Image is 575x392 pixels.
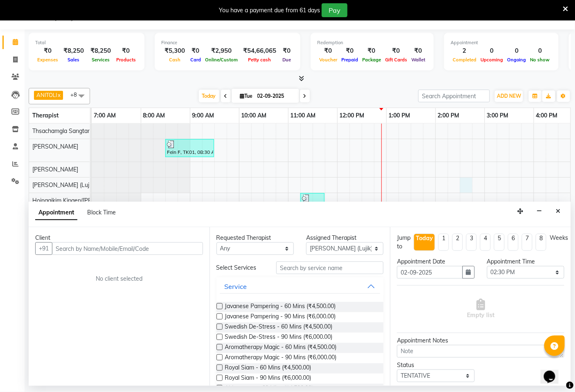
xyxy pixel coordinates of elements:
[409,57,427,63] span: Wallet
[480,234,491,251] li: 4
[225,363,311,374] span: Royal Siam - 60 Mins (₹4,500.00)
[339,46,360,56] div: ₹0
[190,110,216,122] a: 9:00 AM
[322,3,347,17] button: Pay
[383,57,409,63] span: Gift Cards
[418,90,490,102] input: Search Appointment
[552,205,564,218] button: Close
[32,143,78,150] span: [PERSON_NAME]
[210,264,270,272] div: Select Services
[495,90,523,102] button: ADD NEW
[35,39,138,46] div: Total
[32,197,130,204] span: Hoingaikim Kipgen([PERSON_NAME])
[87,209,116,216] span: Block Time
[360,57,383,63] span: Package
[90,57,112,63] span: Services
[92,110,118,122] a: 7:00 AM
[32,166,78,173] span: [PERSON_NAME]
[225,282,247,291] div: Service
[485,110,511,122] a: 3:00 PM
[203,57,240,63] span: Online/Custom
[466,234,477,251] li: 3
[317,57,339,63] span: Voucher
[301,194,324,210] div: Indramed B, TK02, 11:15 AM-11:45 AM, De-Stress Back & Shoulder Massage - 30 Mins
[508,234,519,251] li: 6
[522,234,532,251] li: 7
[216,234,294,242] div: Requested Therapist
[167,57,183,63] span: Cash
[35,205,77,220] span: Appointment
[541,359,567,384] iframe: chat widget
[451,57,478,63] span: Completed
[306,234,383,242] div: Assigned Therapist
[199,90,219,102] span: Today
[87,46,114,56] div: ₹8,250
[494,234,505,251] li: 5
[528,46,552,56] div: 0
[478,57,505,63] span: Upcoming
[238,93,255,99] span: Tue
[505,57,528,63] span: Ongoing
[220,279,381,294] button: Service
[317,39,427,46] div: Redemption
[35,242,52,255] button: +91
[32,112,59,119] span: Therapist
[397,336,564,345] div: Appointment Notes
[497,93,521,99] span: ADD NEW
[66,57,82,63] span: Sales
[161,39,294,46] div: Finance
[451,39,552,46] div: Appointment
[166,140,213,156] div: Fein F, TK01, 08:30 AM-09:30 AM, Swedish De-Stress - 60 Mins
[451,46,478,56] div: 2
[114,57,138,63] span: Products
[70,91,83,98] span: +8
[57,92,61,98] a: x
[478,46,505,56] div: 0
[141,110,167,122] a: 8:00 AM
[225,343,337,353] span: Aromatherapy Magic - 60 Mins (₹4,500.00)
[239,110,269,122] a: 10:00 AM
[255,90,296,102] input: 2025-09-02
[438,234,449,251] li: 1
[35,57,60,63] span: Expenses
[280,57,293,63] span: Due
[114,46,138,56] div: ₹0
[60,46,87,56] div: ₹8,250
[240,46,280,56] div: ₹54,66,065
[339,57,360,63] span: Prepaid
[397,266,462,279] input: yyyy-mm-dd
[203,46,240,56] div: ₹2,950
[383,46,409,56] div: ₹0
[534,110,560,122] a: 4:00 PM
[528,57,552,63] span: No show
[225,302,336,312] span: Javanese Pampering - 60 Mins (₹4,500.00)
[225,333,333,343] span: Swedish De-Stress - 90 Mins (₹6,000.00)
[280,46,294,56] div: ₹0
[317,46,339,56] div: ₹0
[397,234,410,251] div: Jump to
[225,374,311,384] span: Royal Siam - 90 Mins (₹6,000.00)
[452,234,463,251] li: 2
[225,353,337,363] span: Aromatherapy Magic - 90 Mins (₹6,000.00)
[246,57,273,63] span: Petty cash
[505,46,528,56] div: 0
[536,234,546,251] li: 8
[36,92,57,98] span: ANITOLI
[188,46,203,56] div: ₹0
[338,110,367,122] a: 12:00 PM
[32,181,95,189] span: [PERSON_NAME] (Lujik)
[487,257,564,266] div: Appointment Time
[467,299,494,320] span: Empty list
[550,234,568,242] div: Weeks
[52,242,203,255] input: Search by Name/Mobile/Email/Code
[225,322,333,333] span: Swedish De-Stress - 60 Mins (₹4,500.00)
[387,110,413,122] a: 1:00 PM
[161,46,188,56] div: ₹5,300
[409,46,427,56] div: ₹0
[436,110,462,122] a: 2:00 PM
[416,234,433,243] div: Today
[397,257,474,266] div: Appointment Date
[360,46,383,56] div: ₹0
[35,234,203,242] div: Client
[35,46,60,56] div: ₹0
